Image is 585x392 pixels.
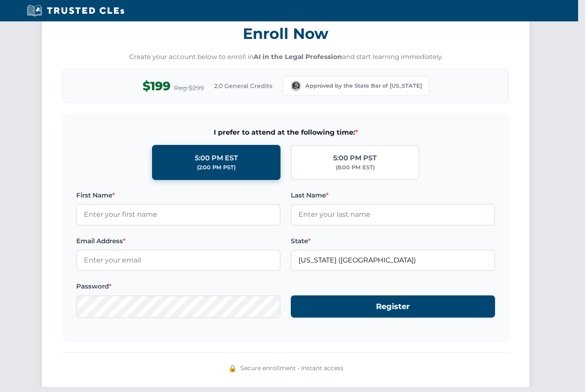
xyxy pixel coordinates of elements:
[63,52,509,62] p: Create your account below to enroll in and start learning immediately.
[76,190,281,200] label: First Name
[24,4,127,17] img: Trusted CLEs
[333,153,377,164] div: 5:00 PM PST
[76,281,281,292] label: Password
[76,204,281,225] input: Enter your first name
[240,363,343,373] span: Secure enrollment • Instant access
[291,204,495,225] input: Enter your last name
[254,53,342,61] strong: AI in the Legal Profession
[174,83,204,93] span: Reg $299
[214,81,272,91] span: 2.0 General Credits
[291,250,495,271] input: Washington (WA)
[76,236,281,246] label: Email Address
[305,82,422,90] span: Approved by the State Bar of [US_STATE]
[228,363,237,374] div: 🔒
[143,77,170,96] span: $199
[195,153,238,164] div: 5:00 PM EST
[76,250,281,271] input: Enter your email
[290,80,302,92] img: Washington Bar
[197,163,236,172] div: (2:00 PM PST)
[63,20,509,47] h3: Enroll Now
[291,236,495,246] label: State
[76,127,495,138] span: I prefer to attend at the following time:
[291,295,495,318] button: Register
[291,190,495,200] label: Last Name
[336,163,375,172] div: (8:00 PM EST)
